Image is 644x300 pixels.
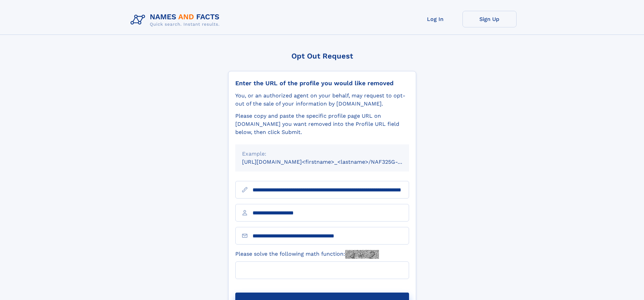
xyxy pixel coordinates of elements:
a: Log In [408,11,462,27]
div: Example: [242,150,402,158]
a: Sign Up [462,11,517,27]
img: Logo Names and Facts [128,11,225,29]
div: You, or an authorized agent on your behalf, may request to opt-out of the sale of your informatio... [235,92,409,108]
div: Enter the URL of the profile you would like removed [235,79,409,87]
div: Please copy and paste the specific profile page URL on [DOMAIN_NAME] you want removed into the Pr... [235,112,409,136]
label: Please solve the following math function: [235,250,379,259]
small: [URL][DOMAIN_NAME]<firstname>_<lastname>/NAF325G-xxxxxxxx [242,159,422,165]
div: Opt Out Request [228,52,416,60]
